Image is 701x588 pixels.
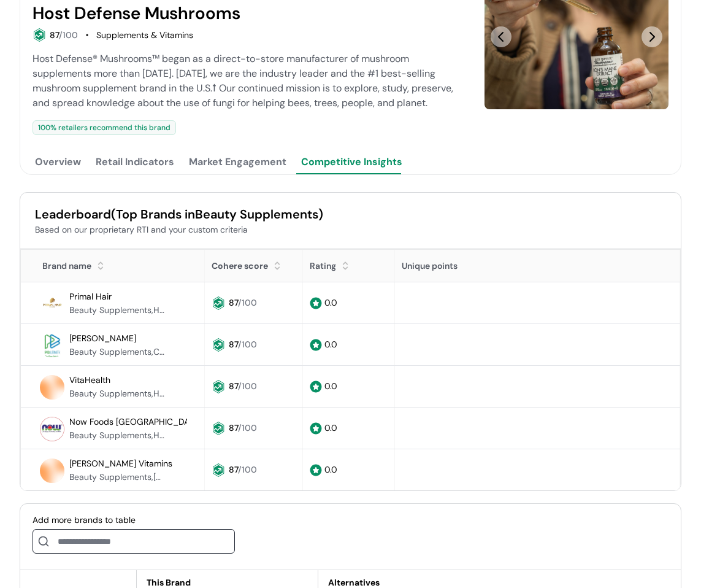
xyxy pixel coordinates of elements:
button: Overview [33,150,83,174]
span: Now Foods [GEOGRAPHIC_DATA] [69,416,201,427]
div: Brand name [28,260,91,273]
div: Beauty Supplements,Herbs & Functional Foods,[MEDICAL_DATA],Antioxidants,Collagen,Eye Health Suppl... [69,387,167,400]
span: Unique points [402,260,458,271]
div: Cohere score [212,260,268,273]
button: Previous Slide [491,26,511,47]
span: Primal Hair [69,291,112,302]
span: /100 [238,422,257,433]
span: Host Defense® Mushrooms™ began as a direct-to-store manufacturer of mushroom supplements more tha... [33,52,453,109]
span: /100 [238,381,257,392]
button: Competitive Insights [299,150,405,174]
span: (Top Brands in Beauty Supplements ) [111,206,323,222]
span: /100 [238,339,257,350]
h2: Host Defense Mushrooms [33,4,240,23]
span: 87 [229,464,238,475]
span: /100 [238,297,257,308]
span: 0.0 [324,464,337,475]
div: Beauty Supplements,Herbs & Functional Foods,Supplements & Vitamins,Supplements [69,304,167,317]
div: Add more brands to table [33,514,235,527]
span: /100 [59,29,78,41]
button: Next Slide [642,26,662,47]
span: 87 [229,339,238,350]
span: 87 [229,422,238,433]
a: Primal Hair [69,289,112,304]
span: Leaderboard [35,206,111,222]
span: VitaHealth [69,374,110,385]
div: Beauty Supplements,[MEDICAL_DATA],Antioxidants,Collagen,Eye Health Supplements,[MEDICAL_DATA] & J... [69,471,167,484]
div: Based on our proprietary RTI and your custom criteria [35,223,666,236]
span: 87 [229,381,238,392]
span: 0.0 [324,339,337,350]
span: /100 [238,464,257,475]
div: Rating [310,260,336,273]
span: 87 [229,297,238,308]
button: Retail Indicators [93,150,177,174]
span: 87 [50,29,59,41]
span: 0.0 [324,381,337,392]
a: VitaHealth [69,373,110,387]
span: [PERSON_NAME] [69,333,136,344]
div: Supplements & Vitamins [96,29,193,42]
span: 0.0 [324,422,337,433]
div: 100 % retailers recommend this brand [33,120,176,135]
a: Now Foods [GEOGRAPHIC_DATA] [69,414,201,429]
div: Beauty Supplements,Herbs & Functional Foods,Cosmetics,Multivitamins,Supplements & Vitamins,Supple... [69,429,167,442]
span: [PERSON_NAME] Vitamins [69,458,172,469]
button: Market Engagement [186,150,289,174]
div: Beauty Supplements,Collagen,[MEDICAL_DATA] & Joint Health,Pet Food,Supplements & Vitamins,Supplem... [69,346,167,358]
span: 0.0 [324,297,337,308]
a: [PERSON_NAME] [69,331,136,346]
a: [PERSON_NAME] Vitamins [69,456,172,471]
